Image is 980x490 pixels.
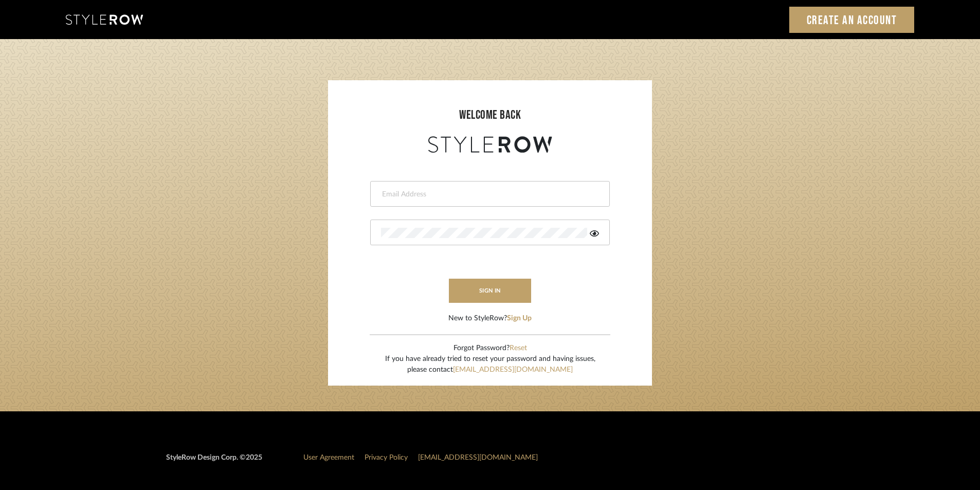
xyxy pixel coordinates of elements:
[507,313,532,324] button: Sign Up
[510,343,527,354] button: Reset
[303,454,354,461] a: User Agreement
[385,343,595,354] div: Forgot Password?
[385,354,595,375] div: If you have already tried to reset your password and having issues, please contact
[448,313,532,324] div: New to StyleRow?
[449,279,531,303] button: sign in
[381,189,596,199] input: Email Address
[453,366,573,373] a: [EMAIL_ADDRESS][DOMAIN_NAME]
[365,454,408,461] a: Privacy Policy
[166,452,262,471] div: StyleRow Design Corp. ©2025
[338,106,642,124] div: welcome back
[418,454,538,461] a: [EMAIL_ADDRESS][DOMAIN_NAME]
[789,7,915,33] a: Create an Account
